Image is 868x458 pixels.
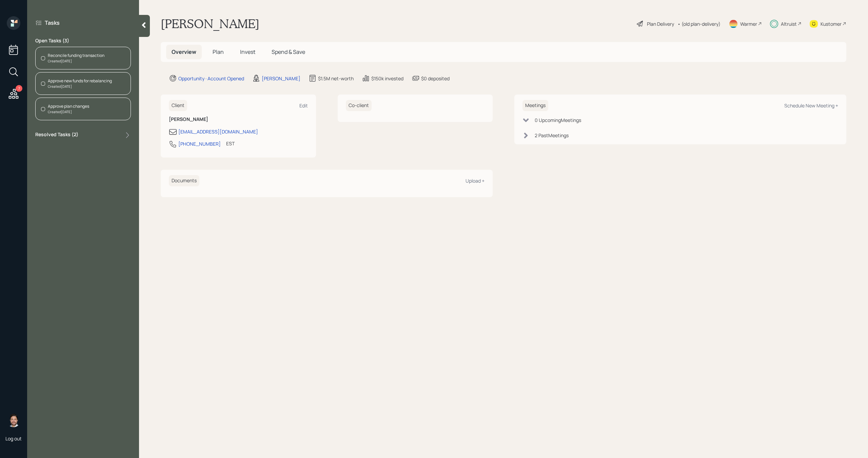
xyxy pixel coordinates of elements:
div: Plan Delivery [647,20,674,27]
label: Tasks [45,19,60,26]
label: Open Tasks ( 3 ) [35,37,131,44]
div: Created [DATE] [48,59,104,64]
div: $150k invested [371,75,403,82]
span: Overview [172,48,196,56]
label: Resolved Tasks ( 2 ) [35,131,78,139]
div: Log out [5,435,22,442]
h6: Meetings [522,100,548,111]
span: Spend & Save [272,48,305,56]
div: Approve plan changes [48,103,89,109]
div: Opportunity · Account Opened [178,75,244,82]
div: Created [DATE] [48,84,112,89]
div: Reconcile funding transaction [48,53,104,59]
div: Created [DATE] [48,109,89,114]
h6: Client [169,100,187,111]
div: [PERSON_NAME] [262,75,300,82]
div: Kustomer [821,20,842,27]
img: michael-russo-headshot.png [7,414,20,427]
div: Schedule New Meeting + [784,102,838,109]
div: Edit [299,102,308,109]
div: [PHONE_NUMBER] [178,140,221,147]
div: Approve new funds for rebalancing [48,78,112,84]
div: Altruist [781,20,797,27]
h1: [PERSON_NAME] [161,16,259,31]
div: 7 [16,85,22,92]
div: $0 deposited [421,75,450,82]
div: $1.5M net-worth [318,75,354,82]
h6: [PERSON_NAME] [169,117,308,122]
span: Plan [213,48,224,56]
h6: Co-client [346,100,372,111]
div: • (old plan-delivery) [677,20,721,27]
h6: Documents [169,175,199,186]
div: Upload + [466,178,485,184]
div: Warmer [740,20,757,27]
span: Invest [240,48,255,56]
div: 2 Past Meeting s [535,132,569,139]
div: EST [226,140,235,147]
div: [EMAIL_ADDRESS][DOMAIN_NAME] [178,128,258,135]
div: 0 Upcoming Meeting s [535,117,581,124]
